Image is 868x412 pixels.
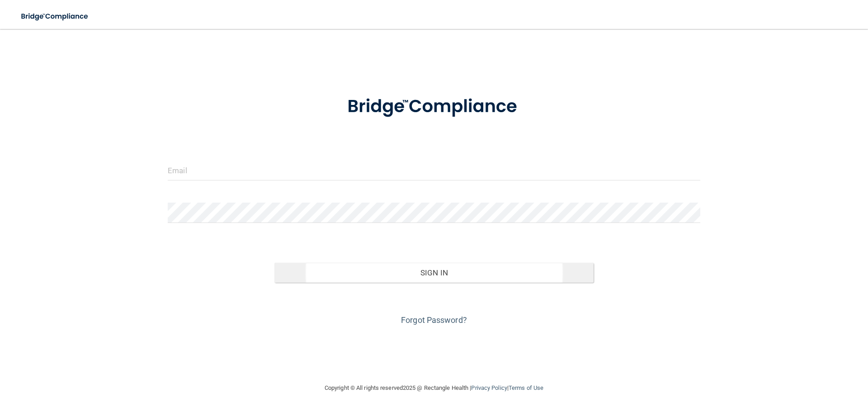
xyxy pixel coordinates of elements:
[401,315,467,325] a: Forgot Password?
[471,384,507,391] a: Privacy Policy
[509,384,543,391] a: Terms of Use
[168,160,700,180] input: Email
[14,7,97,26] img: bridge_compliance_login_screen.278c3ca4.svg
[274,263,594,283] button: Sign In
[269,374,599,403] div: Copyright © All rights reserved 2025 @ Rectangle Health | |
[329,83,539,130] img: bridge_compliance_login_screen.278c3ca4.svg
